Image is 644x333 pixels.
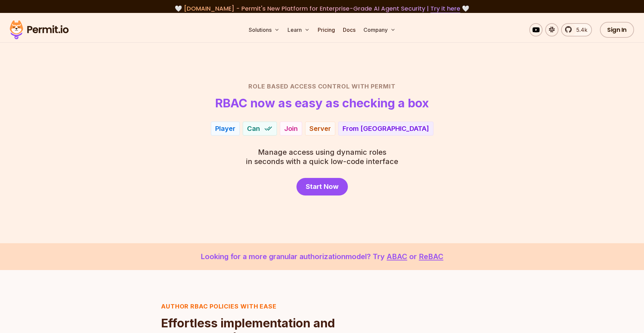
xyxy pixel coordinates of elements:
[315,23,338,36] a: Pricing
[215,124,235,133] div: Player
[387,252,407,261] a: ABAC
[306,182,339,191] span: Start Now
[246,23,282,36] button: Solutions
[215,96,429,110] h1: RBAC now as easy as checking a box
[16,4,628,13] div: 🤍 🤍
[161,302,342,311] h3: Author RBAC POLICIES with EASE
[600,22,634,38] a: Sign In
[419,252,443,261] a: ReBAC
[561,23,592,36] a: 5.4k
[247,124,260,133] span: Can
[285,23,312,36] button: Learn
[309,124,331,133] div: Server
[361,23,398,36] button: Company
[340,23,358,36] a: Docs
[16,251,628,262] p: Looking for a more granular authorization model? Try or
[343,124,429,133] div: From [GEOGRAPHIC_DATA]
[430,4,460,13] a: Try it here
[184,4,460,13] span: [DOMAIN_NAME] - Permit's New Platform for Enterprise-Grade AI Agent Security |
[90,82,554,91] h2: Role Based Access Control
[284,124,298,133] div: Join
[246,147,398,166] p: in seconds with a quick low-code interface
[246,147,398,157] span: Manage access using dynamic roles
[7,19,72,41] img: Permit logo
[352,82,396,91] span: with Permit
[296,178,348,195] a: Start Now
[572,26,587,34] span: 5.4k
